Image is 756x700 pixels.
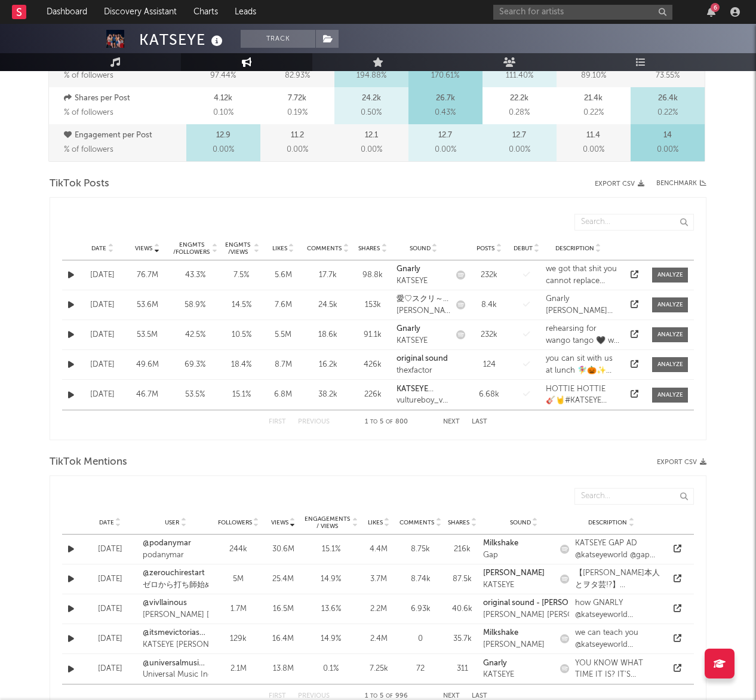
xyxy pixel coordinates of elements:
strong: original sound - [PERSON_NAME] [PERSON_NAME] [483,599,666,607]
div: KATSEYE [483,669,514,681]
div: 8.7M [265,359,301,371]
div: 49.6M [128,359,167,371]
div: 8.74k [399,573,441,585]
span: 111.40 % [506,69,533,83]
span: Engagements / Views [304,515,351,530]
a: @podanymar [143,538,208,549]
div: 8.4k [471,299,507,311]
div: 30.6M [268,544,298,555]
div: 14.9 % [304,573,358,585]
div: 76.7M [128,269,167,281]
div: [PERSON_NAME].mp3 [397,305,450,317]
span: 0.10 % [213,106,233,120]
div: 38.2k [307,389,349,401]
button: First [269,693,286,699]
strong: original sound [397,355,448,363]
div: 2.2M [364,603,394,615]
div: 13.6 % [304,603,358,615]
div: 5.6M [265,269,301,281]
div: you can sit with us at lunch 🧚‍♀️🎃✨ #KATSEYE [546,353,619,376]
span: to [370,419,377,425]
span: of [386,693,393,699]
strong: 愛♡スクリ～ム！ [397,295,448,315]
div: Engmts / Followers [173,241,210,256]
span: 0.00 % [435,143,456,157]
span: Views [271,519,288,526]
p: Engagement per Post [64,128,183,143]
div: we got that shit you cannot replace #KATSEYE #SummerSongs #SongOfTheSummer [546,263,619,287]
div: 311 [447,663,477,675]
div: 226k [355,389,391,401]
div: 1.7M [214,603,262,615]
div: 426k [355,359,391,371]
div: 124 [471,359,507,371]
div: [DATE] [83,329,122,341]
div: 14.9 % [304,633,358,645]
span: % of followers [64,72,113,79]
span: 0.00 % [657,143,678,157]
span: 89.10 % [581,69,606,83]
p: 21.4k [584,91,603,106]
span: 0.19 % [287,106,308,120]
button: 6 [707,7,715,17]
div: 129k [214,633,262,645]
div: [DATE] [83,269,122,281]
strong: Gnarly [483,659,507,667]
span: Followers [218,519,252,526]
span: of [386,419,393,425]
p: 22.2k [510,91,528,106]
button: Next [443,419,460,425]
a: 愛♡スクリ～ム！[PERSON_NAME].mp3 [397,293,450,317]
span: 0.00 % [361,143,382,157]
div: 6.68k [471,389,507,401]
div: 0.1 % [304,663,358,675]
div: 15.1 % [223,389,259,401]
span: Date [91,245,106,252]
button: Last [472,419,487,425]
a: GnarlyKATSEYE [483,658,514,681]
p: 12.7 [438,128,452,143]
p: 11.4 [586,128,600,143]
a: original soundthexfactor [397,353,450,376]
p: 7.72k [288,91,306,106]
div: thexfactor [397,365,450,377]
a: original sound - [PERSON_NAME] [PERSON_NAME][PERSON_NAME] [PERSON_NAME] [483,597,666,621]
span: 0.00 % [287,143,308,157]
span: 0.00 % [509,143,530,157]
span: Likes [368,519,383,526]
span: Debut [514,245,533,252]
div: 15.1 % [304,544,358,555]
div: 53.5M [128,329,167,341]
div: 1 5 800 [354,415,419,429]
input: Search for artists [493,5,672,20]
div: 69.3 % [173,359,217,371]
strong: Milkshake [483,629,518,637]
div: 35.7k [447,633,477,645]
span: Shares [358,245,380,252]
span: 170.61 % [431,69,459,83]
div: 46.7M [128,389,167,401]
div: YOU KNOW WHAT TIME IT IS? IT'S "GNARLY" TIME 🔥 Listen to @katseyeworld "Gnarly" now ⚡ 🎤: #KATSEYE... [575,658,661,681]
div: [DATE] [83,299,122,311]
p: 26.7k [436,91,455,106]
a: KATSEYE GNARLY VULTUREBOY COVERvultureboy_vagabond [397,383,450,407]
div: 153k [355,299,391,311]
button: Track [241,30,315,48]
button: Export CSV [595,180,644,188]
div: 2.4M [364,633,394,645]
a: @itsmevictoriascherzinger [143,627,208,639]
span: Date [99,519,114,526]
div: [PERSON_NAME] [483,639,545,651]
div: KATSEYE [PERSON_NAME] [143,639,208,651]
div: [DATE] [83,573,137,585]
div: 17.7k [307,269,349,281]
div: 18.4 % [223,359,259,371]
button: First [269,419,286,425]
a: MilkshakeGap [483,538,518,561]
div: 7.25k [364,663,394,675]
div: 6.93k [399,603,441,615]
div: [DATE] [83,544,137,555]
span: 97.44 % [210,69,236,83]
p: 26.4k [658,91,678,106]
span: 82.93 % [285,69,310,83]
